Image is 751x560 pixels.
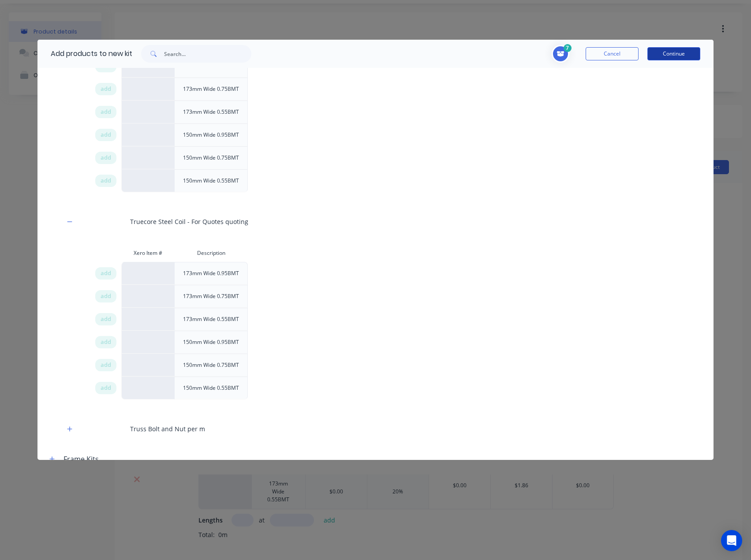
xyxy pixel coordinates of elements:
div: 173mm Wide 0.75BMT [176,78,246,100]
div: 173mm Wide 0.95BMT [176,262,246,284]
div: add [95,129,116,141]
div: add [95,106,116,118]
span: 7 [564,44,572,52]
div: Xero Item # [121,244,174,262]
span: add [101,131,111,139]
div: 150mm Wide 0.75BMT [176,354,246,376]
button: Continue [647,47,700,60]
div: 150mm Wide 0.55BMT [176,377,246,399]
span: add [101,85,111,93]
div: add [95,175,116,187]
div: add [95,152,116,164]
div: 150mm Wide 0.75BMT [176,147,246,169]
span: add [101,153,111,162]
div: add [95,290,116,302]
span: add [101,384,111,392]
button: Cancel [586,47,639,60]
div: Truss Bolt and Nut per m [37,413,714,444]
div: 173mm Wide 0.55BMT [176,101,246,123]
div: add [95,267,116,280]
span: add [101,269,111,278]
div: add [95,313,116,325]
div: add [95,83,116,95]
div: Open Intercom Messenger [721,530,742,551]
div: .Frame Kits [62,454,99,464]
span: add [101,176,111,185]
span: add [101,108,111,116]
div: Description [174,244,248,262]
div: 173mm Wide 0.55BMT [176,308,246,330]
div: 150mm Wide 0.95BMT [176,331,246,353]
span: add [101,338,111,347]
div: 150mm Wide 0.55BMT [176,170,246,192]
div: Add products to new kit [37,40,132,68]
div: Truecore Steel Coil - For Quotes quoting [37,206,714,237]
div: 150mm Wide 0.95BMT [176,124,246,146]
div: add [95,336,116,348]
div: 173mm Wide 0.75BMT [176,285,246,307]
span: add [101,361,111,370]
span: add [101,315,111,324]
input: Search... [164,45,251,63]
span: add [101,292,111,301]
div: add [95,359,116,371]
button: Toggle cart dropdown [552,45,572,63]
div: add [95,382,116,394]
